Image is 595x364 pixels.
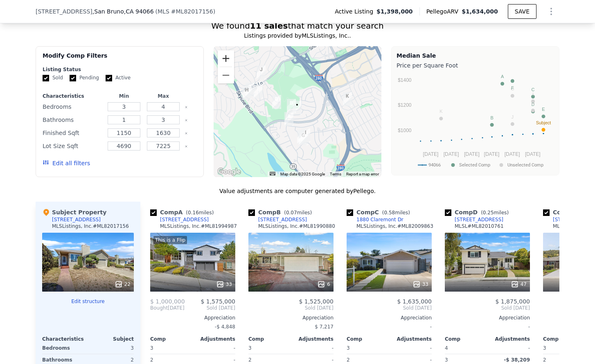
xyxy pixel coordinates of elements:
[246,83,255,97] div: 1880 Claremont Dr
[88,336,134,342] div: Subject
[398,128,412,133] text: $1000
[462,8,498,15] span: $1,634,000
[525,151,541,157] text: [DATE]
[52,223,129,229] div: MLSListings, Inc. # ML82017156
[43,140,103,152] div: Lot Size Sqft
[52,216,101,223] div: [STREET_ADDRESS]
[347,345,350,351] span: 3
[455,216,503,223] div: [STREET_ADDRESS]
[495,298,530,305] span: $ 1,875,000
[281,210,315,216] span: ( miles)
[150,216,209,223] a: [STREET_ADDRESS]
[242,86,251,100] div: 1910 Earl Ave
[43,127,103,139] div: Finished Sqft
[254,85,263,99] div: 1121 Vermont Way
[248,336,291,342] div: Comp
[501,74,504,79] text: A
[150,305,185,311] div: [DATE]
[293,342,334,354] div: -
[42,298,134,305] button: Edit structure
[511,85,514,90] text: F
[272,95,281,109] div: 1540 Claremont Dr
[280,172,325,176] span: Map data ©2025 Google
[504,357,530,363] span: -$ 38,209
[543,345,546,351] span: 3
[185,132,188,135] button: Clear
[145,93,181,99] div: Max
[356,223,433,229] div: MLSListings, Inc. # ML82009863
[445,336,487,342] div: Comp
[106,75,112,81] input: Active
[389,336,432,342] div: Adjustments
[445,315,530,321] div: Appreciation
[216,166,243,177] img: Google
[150,315,235,321] div: Appreciation
[248,315,334,321] div: Appreciation
[215,324,235,330] span: -$ 4,848
[397,52,554,60] div: Median Sale
[106,93,142,99] div: Min
[183,210,217,216] span: ( miles)
[445,345,448,351] span: 4
[42,336,88,342] div: Characteristics
[201,298,235,305] span: $ 1,575,000
[347,321,432,333] div: -
[150,298,185,305] span: $ 1,000,000
[150,305,168,311] span: Bought
[315,324,334,330] span: $ 7,217
[42,342,86,354] div: Bedrooms
[153,236,187,244] div: This is a Flip
[505,151,520,157] text: [DATE]
[397,298,432,305] span: $ 1,635,000
[397,71,554,173] svg: A chart.
[343,92,352,106] div: 666 Cedar Ave
[150,208,217,216] div: Comp A
[439,109,443,114] text: K
[347,315,432,321] div: Appreciation
[150,336,193,342] div: Comp
[511,280,527,288] div: 47
[531,101,534,106] text: H
[248,208,315,216] div: Comp B
[43,101,103,112] div: Bedrooms
[70,75,76,81] input: Pending
[459,162,490,168] text: Selected Comp
[248,305,334,311] span: Sold [DATE]
[185,305,235,311] span: Sold [DATE]
[347,216,403,223] a: 1880 Claremont Dr
[291,336,334,342] div: Adjustments
[317,280,330,288] div: 6
[150,345,153,351] span: 3
[90,342,134,354] div: 3
[423,151,439,157] text: [DATE]
[412,280,428,288] div: 33
[43,75,49,81] input: Sold
[160,223,237,229] div: MLSListings, Inc. # ML81994987
[185,106,188,109] button: Clear
[490,115,493,120] text: B
[543,3,559,20] button: Show Options
[36,31,559,40] div: Listings provided by MLSListings, Inc. .
[218,50,234,67] button: Zoom in
[384,210,395,216] span: 0.58
[299,131,308,145] div: 2491 Rosewood Dr
[487,336,530,342] div: Adjustments
[36,187,559,195] div: Value adjustments are computer generated by Pellego .
[543,336,586,342] div: Comp
[156,7,216,16] div: ( )
[398,77,412,83] text: $1400
[248,345,252,351] span: 3
[464,151,480,157] text: [DATE]
[43,52,197,66] div: Modify Comp Filters
[216,166,243,177] a: Open this area in Google Maps (opens a new window)
[284,112,293,126] div: 2570 Princeton Dr
[299,298,334,305] span: $ 1,525,000
[398,102,412,108] text: $1200
[124,8,154,15] span: , CA 94066
[43,159,90,167] button: Edit all filters
[293,101,302,115] div: 2480 Lexington Way
[542,107,545,112] text: E
[158,8,169,15] span: MLS
[536,120,551,125] text: Subject
[356,216,403,223] div: 1880 Claremont Dr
